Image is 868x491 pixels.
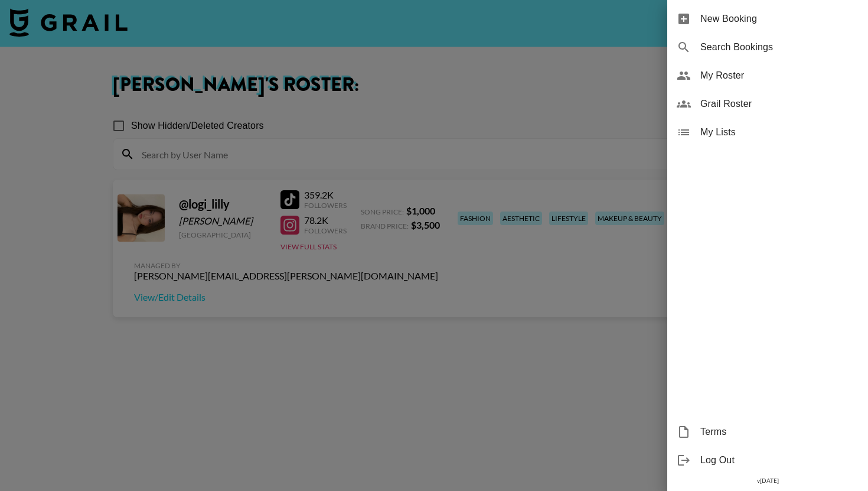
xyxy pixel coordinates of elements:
span: New Booking [700,12,859,26]
div: v [DATE] [667,474,868,487]
div: Log Out [667,446,868,474]
div: My Lists [667,118,868,147]
div: New Booking [667,5,868,33]
span: Terms [700,425,859,439]
span: My Lists [700,125,859,139]
span: My Roster [700,69,859,83]
div: My Roster [667,61,868,90]
span: Grail Roster [700,97,859,111]
span: Search Bookings [700,40,859,54]
span: Log Out [700,453,859,467]
div: Grail Roster [667,90,868,118]
div: Search Bookings [667,33,868,61]
div: Terms [667,418,868,446]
